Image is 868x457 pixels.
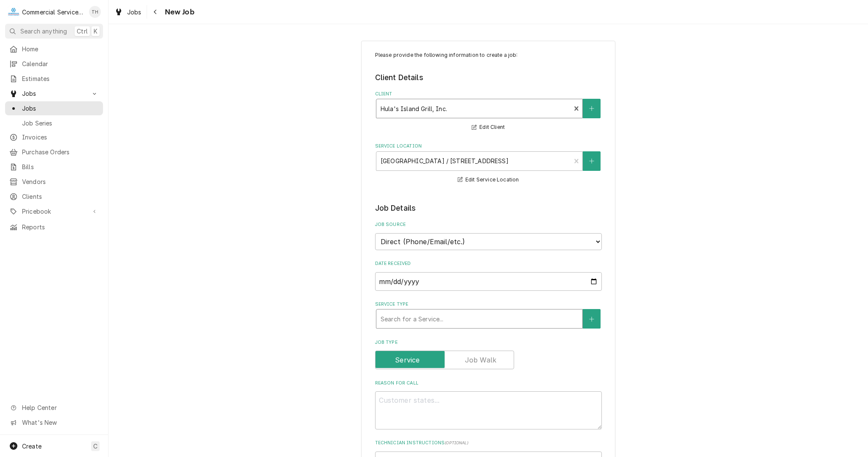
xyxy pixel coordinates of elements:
div: TH [89,6,101,18]
span: Vendors [22,177,99,186]
span: Jobs [127,8,142,17]
div: Tricia Hansen's Avatar [89,6,101,18]
div: Service Location [375,143,602,185]
a: Calendar [5,57,103,71]
svg: Create New Service [589,316,594,322]
span: Purchase Orders [22,148,99,156]
span: Jobs [22,104,99,113]
span: New Job [162,6,195,18]
a: Job Series [5,116,103,130]
span: Help Center [22,403,98,412]
span: C [93,442,97,451]
span: Estimates [22,74,99,83]
span: What's New [22,418,98,427]
span: Create [22,443,42,450]
a: Home [5,42,103,56]
a: Purchase Orders [5,145,103,159]
span: Pricebook [22,207,86,216]
div: Job Type [375,339,602,369]
div: Job Source [375,221,602,250]
a: Jobs [5,101,103,115]
p: Please provide the following information to create a job: [375,51,602,59]
label: Job Source [375,221,602,228]
div: Commercial Service Co. [22,8,84,17]
span: Home [22,45,99,53]
button: Create New Location [583,151,601,171]
input: yyyy-mm-dd [375,272,602,291]
div: Reason For Call [375,380,602,429]
a: Go to Jobs [5,86,103,100]
div: C [8,6,19,18]
span: Ctrl [77,27,88,36]
div: Service Type [375,301,602,329]
div: Commercial Service Co.'s Avatar [8,6,19,18]
div: Client [375,91,602,133]
label: Technician Instructions [375,440,602,446]
a: Go to Help Center [5,401,103,415]
span: Bills [22,162,99,171]
svg: Create New Client [589,106,594,111]
a: Estimates [5,72,103,86]
a: Jobs [111,5,145,19]
a: Go to What's New [5,415,103,429]
a: Go to Pricebook [5,204,103,218]
span: Reports [22,223,99,231]
label: Reason For Call [375,380,602,387]
span: Job Series [22,119,99,128]
label: Client [375,91,602,98]
a: Vendors [5,175,103,189]
button: Create New Client [583,99,601,118]
button: Edit Service Location [456,175,520,185]
svg: Create New Location [589,158,594,164]
div: Date Received [375,260,602,290]
label: Service Type [375,301,602,308]
a: Reports [5,220,103,234]
span: ( optional ) [445,440,468,445]
button: Search anythingCtrlK [5,24,103,39]
legend: Client Details [375,72,602,83]
button: Navigate back [149,5,162,19]
a: Invoices [5,130,103,144]
a: Bills [5,160,103,174]
a: Clients [5,189,103,203]
span: Clients [22,192,99,201]
legend: Job Details [375,203,602,214]
span: Invoices [22,133,99,142]
label: Date Received [375,260,602,267]
label: Job Type [375,339,602,346]
label: Service Location [375,143,602,150]
button: Create New Service [583,309,601,329]
span: K [94,27,97,36]
button: Edit Client [470,122,506,133]
span: Search anything [20,27,67,36]
span: Jobs [22,89,86,98]
span: Calendar [22,59,99,68]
